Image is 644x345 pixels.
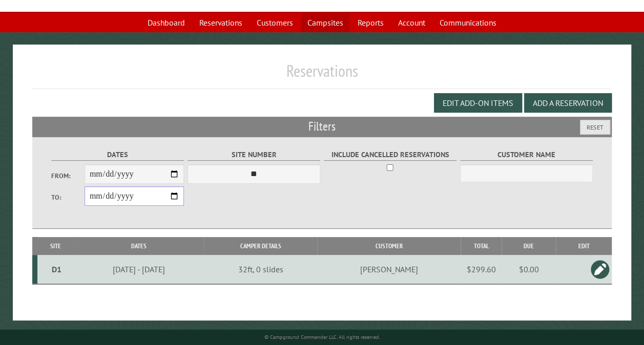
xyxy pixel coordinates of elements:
[392,13,431,32] a: Account
[74,237,204,255] th: Dates
[301,13,349,32] a: Campsites
[32,61,612,89] h1: Reservations
[502,255,556,284] td: $0.00
[264,334,380,340] small: © Campground Commander LLC. All rights reserved.
[204,255,317,284] td: 32ft, 0 slides
[251,13,299,32] a: Customers
[580,120,610,135] button: Reset
[461,237,502,255] th: Total
[41,264,72,274] div: D1
[75,264,202,274] div: [DATE] - [DATE]
[51,192,85,202] label: To:
[141,13,191,32] a: Dashboard
[51,171,85,181] label: From:
[188,149,320,161] label: Site Number
[32,117,612,136] h2: Filters
[461,255,502,284] td: $299.60
[524,93,612,113] button: Add a Reservation
[434,93,522,113] button: Edit Add-on Items
[460,149,593,161] label: Customer Name
[433,13,503,32] a: Communications
[351,13,390,32] a: Reports
[324,149,456,161] label: Include Cancelled Reservations
[37,237,74,255] th: Site
[556,237,612,255] th: Edit
[317,255,461,284] td: [PERSON_NAME]
[502,237,556,255] th: Due
[204,237,317,255] th: Camper Details
[193,13,248,32] a: Reservations
[51,149,184,161] label: Dates
[317,237,461,255] th: Customer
